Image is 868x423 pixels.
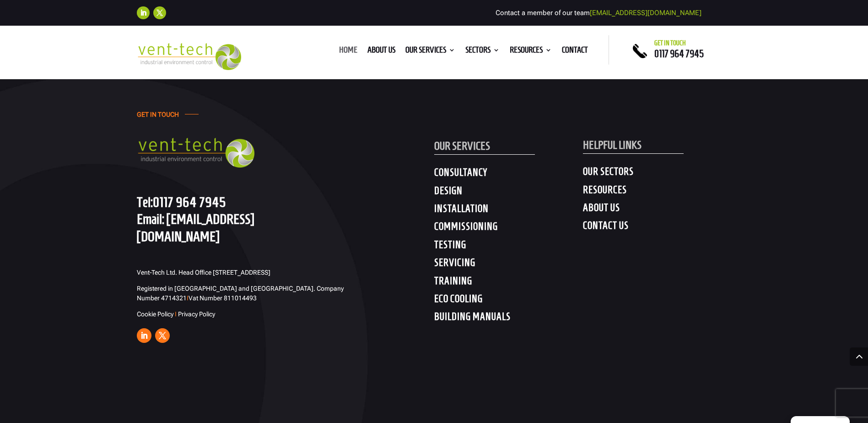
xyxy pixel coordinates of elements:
[434,239,583,255] h4: TESTING
[137,43,242,70] img: 2023-09-27T08_35_16.549ZVENT-TECH---Clear-background
[434,310,583,327] h4: BUILDING MANUALS
[434,166,583,183] h4: CONSULTANCY
[405,47,455,57] a: Our Services
[583,165,732,182] h4: OUR SECTORS
[137,6,150,19] a: Follow on LinkedIn
[654,48,704,59] a: 0117 964 7945
[178,310,215,318] a: Privacy Policy
[137,328,151,343] a: Follow on LinkedIn
[137,269,270,276] span: Vent-Tech Ltd. Head Office [STREET_ADDRESS]
[434,220,583,237] h4: COMMISSIONING
[583,139,642,151] span: HELPFUL LINKS
[590,9,701,17] a: [EMAIL_ADDRESS][DOMAIN_NAME]
[434,184,583,201] h4: DESIGN
[434,293,583,309] h4: ECO COOLING
[137,111,179,123] h4: GET IN TOUCH
[583,184,732,200] h4: RESOURCES
[339,47,357,57] a: Home
[153,6,166,19] a: Follow on X
[434,256,583,273] h4: SERVICING
[187,294,189,302] span: I
[367,47,395,57] a: About us
[434,275,583,291] h4: TRAINING
[465,47,500,57] a: Sectors
[434,140,490,152] span: OUR SERVICES
[583,219,732,236] h4: CONTACT US
[434,202,583,219] h4: INSTALLATION
[137,194,226,210] a: Tel:0117 964 7945
[137,285,344,302] span: Registered in [GEOGRAPHIC_DATA] and [GEOGRAPHIC_DATA]. Company Number 4714321 Vat Number 811014493
[562,47,588,57] a: Contact
[510,47,552,57] a: Resources
[137,211,164,227] span: Email:
[496,9,701,17] span: Contact a member of our team
[155,328,170,343] a: Follow on X
[137,211,254,244] a: [EMAIL_ADDRESS][DOMAIN_NAME]
[137,310,173,318] a: Cookie Policy
[175,310,177,318] span: I
[654,39,686,47] span: Get in touch
[137,194,153,210] span: Tel:
[583,201,732,218] h4: ABOUT US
